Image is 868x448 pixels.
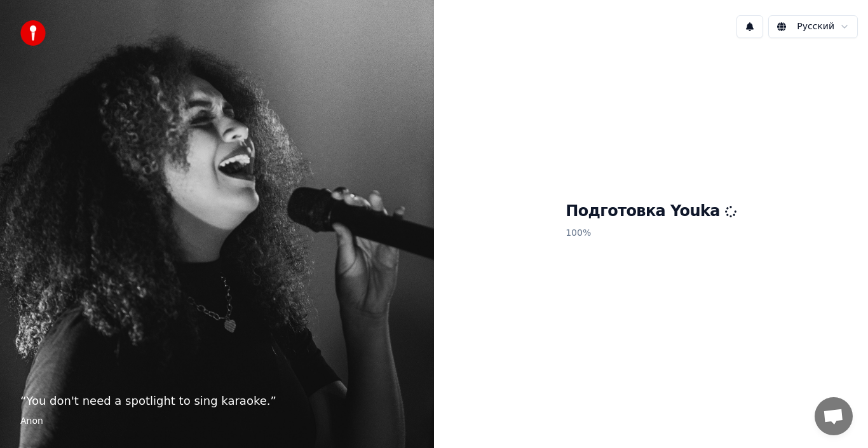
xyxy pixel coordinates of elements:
[20,415,414,428] footer: Anon
[20,20,46,46] img: youka
[815,397,853,435] div: Открытый чат
[20,392,414,410] p: “ You don't need a spotlight to sing karaoke. ”
[566,222,736,245] p: 100 %
[566,201,736,222] h1: Подготовка Youka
